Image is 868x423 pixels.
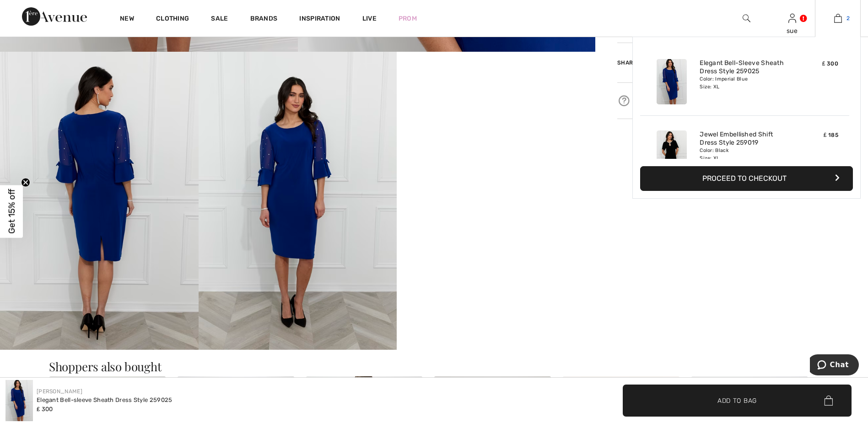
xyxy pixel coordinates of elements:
a: 2 [815,13,860,24]
h3: Shoppers also bought [49,361,819,373]
a: Brands [250,15,278,24]
img: Elegant Bell-Sleeve Sheath Dress Style 259025 [657,59,687,104]
img: My Info [788,13,796,24]
div: sue [770,26,814,36]
a: [PERSON_NAME] [37,388,82,395]
a: Prom [399,14,417,23]
button: Close teaser [21,178,30,187]
div: Color: Imperial Blue Size: XL [700,76,790,90]
div: Color: Black Size: XL [700,147,790,162]
img: Jewel Embellished Shift Dress Style 259019 [657,130,687,176]
button: Add to Bag [623,385,852,417]
a: Sign In [788,14,796,22]
img: 1ère Avenue [22,7,87,26]
a: Elegant Bell-Sleeve Sheath Dress Style 259025 [700,59,790,76]
a: Sale [211,15,228,24]
span: Inspiration [299,15,340,24]
img: Elegant Bell-Sleeve Sheath Dress Style 259025. 4 [199,52,397,349]
span: Add to Bag [717,396,757,405]
img: Bag.svg [824,396,833,406]
img: My Bag [834,13,842,24]
iframe: Opens a widget where you can chat to one of our agents [810,354,859,377]
div: Elegant Bell-sleeve Sheath Dress Style 259025 [37,396,173,405]
span: Share [617,60,636,66]
button: Proceed to Checkout [640,166,853,191]
div: Need help? We're here for you! [617,94,846,108]
span: ₤ 300 [822,60,838,67]
a: Live [362,14,377,23]
a: New [120,15,134,24]
span: ₤ 300 [37,406,53,412]
img: search the website [743,13,750,24]
span: ₤ 185 [824,132,838,138]
a: Jewel Embellished Shift Dress Style 259019 [700,130,790,147]
video: Your browser does not support the video tag. [397,52,595,151]
img: Elegant Bell-Sleeve Sheath Dress Style 259025 [5,380,33,421]
span: Get 15% off [6,189,17,234]
a: Clothing [156,15,189,24]
span: 2 [846,14,850,22]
